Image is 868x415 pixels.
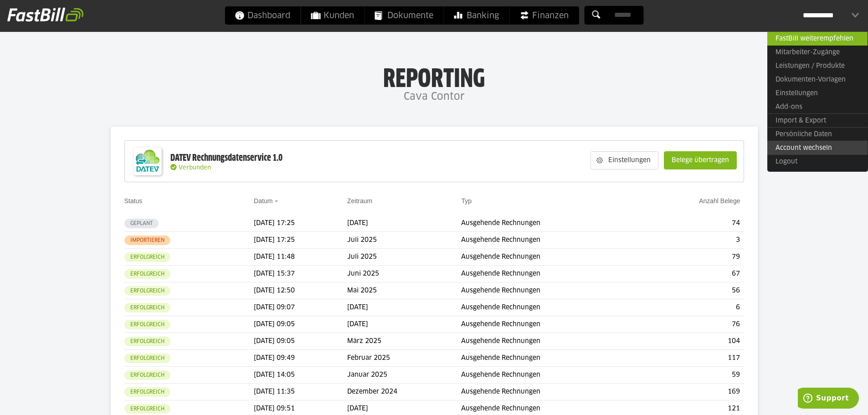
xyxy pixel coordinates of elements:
a: Einstellungen [767,87,868,100]
td: Juli 2025 [347,232,461,249]
span: Kunden [311,6,354,25]
td: Ausgehende Rechnungen [461,232,642,249]
td: Januar 2025 [347,367,461,384]
td: 6 [642,299,744,316]
td: Ausgehende Rechnungen [461,367,642,384]
td: [DATE] 15:37 [254,266,347,282]
td: 169 [642,384,744,400]
sl-button: Einstellungen [591,151,658,169]
sl-badge: Erfolgreich [124,337,170,346]
td: Ausgehende Rechnungen [461,316,642,333]
sl-badge: Erfolgreich [124,320,170,329]
sl-badge: Erfolgreich [124,303,170,313]
a: Mitarbeiter-Zugänge [767,46,868,59]
sl-badge: Erfolgreich [124,387,170,397]
span: Verbunden [179,165,211,171]
sl-badge: Erfolgreich [124,370,170,380]
a: Zeitraum [347,197,372,205]
td: Ausgehende Rechnungen [461,215,642,232]
td: [DATE] 09:07 [254,299,347,316]
td: 59 [642,367,744,384]
td: 74 [642,215,744,232]
a: Banking [444,6,509,25]
a: Dokumenten-Vorlagen [767,73,868,87]
sl-badge: Geplant [124,219,159,228]
a: Datum [254,197,272,205]
a: Kunden [301,6,364,25]
span: Finanzen [519,6,569,25]
a: Add-ons [767,100,868,114]
sl-badge: Erfolgreich [124,252,170,262]
td: Mai 2025 [347,282,461,299]
iframe: Öffnet ein Widget, in dem Sie weitere Informationen finden [798,388,859,410]
td: Juli 2025 [347,249,461,266]
td: [DATE] 17:25 [254,215,347,232]
td: Ausgehende Rechnungen [461,333,642,350]
a: Logout [767,155,868,169]
td: [DATE] [347,316,461,333]
a: Finanzen [509,6,579,25]
img: sort_desc.gif [274,200,280,202]
td: Ausgehende Rechnungen [461,299,642,316]
div: DATEV Rechnungsdatenservice 1.0 [170,152,282,164]
td: [DATE] 14:05 [254,367,347,384]
td: Ausgehende Rechnungen [461,249,642,266]
sl-badge: Erfolgreich [124,269,170,279]
td: Ausgehende Rechnungen [461,266,642,282]
a: Persönliche Daten [767,127,868,141]
td: [DATE] [347,299,461,316]
a: Anzahl Belege [699,197,740,205]
td: [DATE] 12:50 [254,282,347,299]
td: 104 [642,333,744,350]
a: Account wechseln [767,141,868,155]
td: 56 [642,282,744,299]
sl-badge: Erfolgreich [124,354,170,363]
a: Typ [461,197,472,205]
span: Dashboard [235,6,290,25]
td: 117 [642,350,744,367]
td: März 2025 [347,333,461,350]
td: [DATE] 09:49 [254,350,347,367]
td: Juni 2025 [347,266,461,282]
td: [DATE] 11:35 [254,384,347,400]
td: [DATE] [347,215,461,232]
td: [DATE] 17:25 [254,232,347,249]
sl-button: Belege übertragen [664,151,737,169]
a: FastBill weiterempfehlen [767,31,868,46]
a: Dokumente [365,6,443,25]
span: Dokumente [375,6,433,25]
td: [DATE] 09:05 [254,316,347,333]
img: fastbill_logo_white.png [7,7,83,22]
td: Ausgehende Rechnungen [461,350,642,367]
td: [DATE] 09:05 [254,333,347,350]
span: Banking [454,6,499,25]
a: Import & Export [767,113,868,128]
img: DATEV-Datenservice Logo [129,143,166,179]
sl-badge: Erfolgreich [124,286,170,296]
a: Dashboard [225,6,300,25]
a: Status [124,197,143,205]
td: [DATE] 11:48 [254,249,347,266]
sl-badge: Erfolgreich [124,404,170,414]
td: Ausgehende Rechnungen [461,282,642,299]
td: Dezember 2024 [347,384,461,400]
td: 3 [642,232,744,249]
td: 76 [642,316,744,333]
td: Februar 2025 [347,350,461,367]
h1: Reporting [91,64,777,88]
a: Leistungen / Produkte [767,59,868,73]
td: 67 [642,266,744,282]
td: 79 [642,249,744,266]
sl-badge: Importieren [124,236,170,245]
td: Ausgehende Rechnungen [461,384,642,400]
